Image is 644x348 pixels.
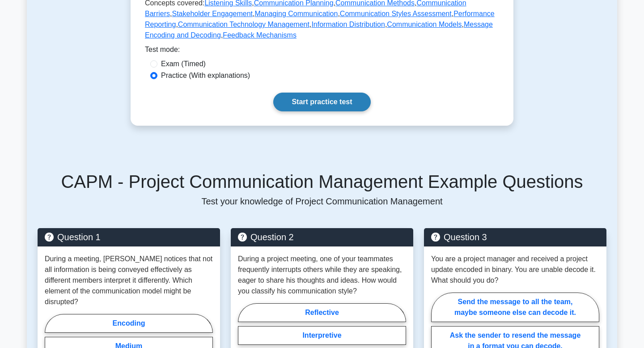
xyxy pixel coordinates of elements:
[178,21,309,28] a: Communication Technology Management
[431,232,599,242] h5: Question 3
[45,232,213,242] h5: Question 1
[223,31,297,39] a: Feedback Mechanisms
[38,196,606,207] p: Test your knowledge of Project Communication Management
[311,21,385,28] a: Information Distribution
[238,232,406,242] h5: Question 2
[431,293,599,322] label: Send the message to all the team, maybe someone else can decode it.
[161,59,206,69] label: Exam (Timed)
[238,326,406,345] label: Interpretive
[145,44,499,59] div: Test mode:
[45,314,213,333] label: Encoding
[255,10,338,17] a: Managing Communication
[172,10,253,17] a: Stakeholder Engagement
[387,21,462,28] a: Communication Models
[145,21,493,39] a: Message Encoding and Decoding
[38,171,606,192] h5: CAPM - Project Communication Management Example Questions
[273,93,370,111] a: Start practice test
[431,254,599,286] p: You are a project manager and received a project update encoded in binary. You are unable decode ...
[161,70,250,81] label: Practice (With explanations)
[145,10,495,28] a: Performance Reporting
[45,254,213,307] p: During a meeting, [PERSON_NAME] notices that not all information is being conveyed effectively as...
[238,303,406,322] label: Reflective
[340,10,452,17] a: Communication Styles Assessment
[238,254,406,297] p: During a project meeting, one of your teammates frequently interrupts others while they are speak...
